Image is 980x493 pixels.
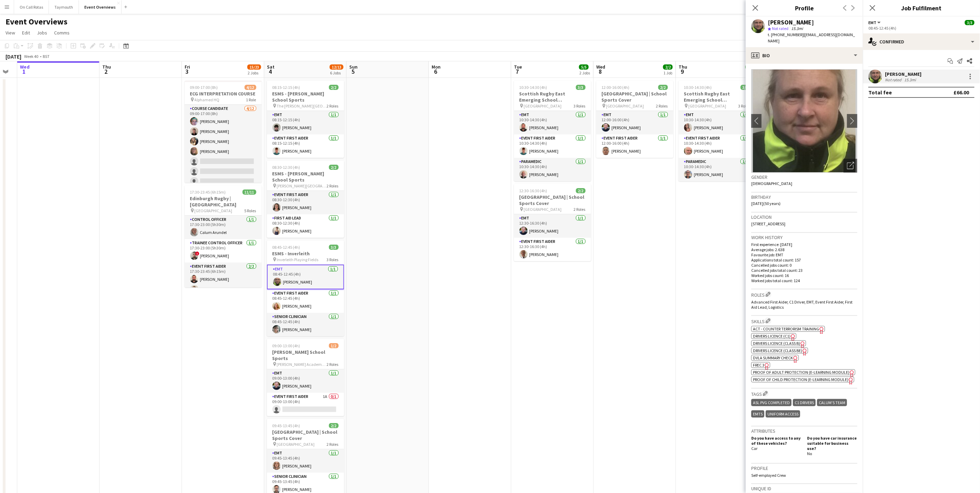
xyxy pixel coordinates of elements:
app-card-role: First Aid Lead1/108:30-12:30 (4h)[PERSON_NAME] [267,214,344,238]
span: ! [195,251,199,256]
span: Fri [185,64,190,70]
h3: Skills [751,317,857,325]
app-card-role: EMT1/112:30-16:30 (4h)[PERSON_NAME] [514,214,591,238]
div: 10:30-14:30 (4h)3/3Scottish Rugby East Emerging School Championships | [GEOGRAPHIC_DATA] [GEOGRAP... [679,81,756,181]
span: The [PERSON_NAME][GEOGRAPHIC_DATA] [277,103,327,109]
span: Sat [267,64,275,70]
h3: Birthday [751,194,857,200]
span: 1 Role [246,97,256,102]
h3: Unique ID [751,485,857,492]
span: Alphamed HQ [195,97,220,102]
span: 12:00-16:00 (4h) [602,85,630,90]
span: 2 Roles [574,207,586,212]
span: 09:45-13:45 (4h) [272,423,300,428]
app-job-card: 08:45-12:45 (4h)3/3ESMS - Inverleith Inverleith Playing Fields3 RolesEMT1/108:45-12:45 (4h)[PERSO... [267,240,344,336]
p: Applications total count: 157 [751,257,857,263]
span: 15.3mi [790,26,804,31]
p: Worked jobs total count: 124 [751,278,857,283]
h3: ECG INTERPRETATION COURSE [185,91,262,97]
span: Proof of Child Protection (e-Learning Module) [753,377,848,382]
span: 7 [513,68,522,75]
div: [PERSON_NAME] [885,71,921,77]
h3: Job Fulfilment [863,3,980,12]
span: 09:00-17:00 (8h) [190,85,218,90]
span: Edit [22,30,30,36]
span: 3 [184,68,190,75]
span: View [6,30,15,36]
p: Cancelled jobs count: 0 [751,263,857,268]
div: 2 Jobs [579,70,590,75]
div: Bio [746,47,863,64]
span: 3/3 [965,20,974,25]
span: 2 Roles [327,442,339,447]
span: 08:45-12:45 (4h) [272,245,300,250]
span: 3/3 [576,85,586,90]
a: Comms [51,28,72,37]
app-card-role: EMT1/108:15-12:15 (4h)[PERSON_NAME] [267,111,344,134]
span: Tue [514,64,522,70]
h3: Location [751,214,857,220]
h3: [PERSON_NAME] School Sports [267,349,344,361]
span: Proof of Adult Protection (e-Learning Module) [753,370,849,375]
h5: Do you have car insurance suitable for business use? [807,435,857,451]
span: 5 Roles [245,208,256,213]
span: 10:30-14:30 (4h) [684,85,712,90]
div: 2 Jobs [248,70,261,75]
div: Uniform Access [766,410,800,418]
span: 2 Roles [327,103,339,109]
div: [DATE] [6,53,21,60]
span: Thu [102,64,111,70]
button: Taymouth [49,0,79,14]
app-job-card: 09:00-13:00 (4h)1/2[PERSON_NAME] School Sports [PERSON_NAME] Academy Playing Fields2 RolesEMT1/10... [267,339,344,416]
span: 09:00-13:00 (4h) [272,343,300,348]
span: 9 [678,68,687,75]
span: 11/11 [243,189,256,195]
span: [DEMOGRAPHIC_DATA] [751,181,792,186]
span: Wed [20,64,30,70]
div: C1 Drivers [793,399,816,406]
span: 3/3 [741,85,750,90]
app-card-role: EMT1/112:00-16:00 (4h)[PERSON_NAME] [596,111,673,134]
div: 1 Job [663,70,672,75]
app-job-card: 12:30-16:30 (4h)2/2[GEOGRAPHIC_DATA] | School Sports Cover [GEOGRAPHIC_DATA]2 RolesEMT1/112:30-16... [514,184,591,261]
span: 5 [348,68,358,75]
span: Drivers Licence (Class B) [753,341,800,346]
div: 08:30-12:30 (4h)2/2ESMS - [PERSON_NAME] School Sports [PERSON_NAME][GEOGRAPHIC_DATA]2 RolesEvent ... [267,161,344,238]
h3: [GEOGRAPHIC_DATA] | School Sports Cover [514,194,591,206]
img: Crew avatar or photo [751,69,857,173]
span: Thu [679,64,687,70]
p: Cancelled jobs total count: 23 [751,268,857,273]
span: 2 Roles [656,103,668,109]
app-job-card: 17:30-23:45 (6h15m)11/11Edinburgh Rugby | [GEOGRAPHIC_DATA] [GEOGRAPHIC_DATA]5 RolesControl Offic... [185,185,262,287]
span: Car [751,446,757,451]
div: Calum's Team [817,399,847,406]
app-card-role: EMT1/110:30-14:30 (4h)[PERSON_NAME] [514,111,591,134]
p: Worked jobs count: 16 [751,273,857,278]
span: 4 [266,68,275,75]
span: 17:30-23:45 (6h15m) [190,189,226,195]
span: 3/3 [329,245,339,250]
span: [GEOGRAPHIC_DATA] [606,103,644,109]
app-job-card: 08:15-12:15 (4h)2/2ESMS - [PERSON_NAME] School Sports The [PERSON_NAME][GEOGRAPHIC_DATA]2 RolesEM... [267,81,344,158]
span: [DATE] (50 years) [751,201,781,206]
h3: ESMS - [PERSON_NAME] School Sports [267,171,344,183]
div: 15.3mi [903,77,917,82]
app-job-card: 12:00-16:00 (4h)2/2[GEOGRAPHIC_DATA] | School Sports Cover [GEOGRAPHIC_DATA]2 RolesEMT1/112:00-16... [596,81,673,158]
span: ACT - Counter Terrorism Training [753,326,819,331]
span: Comms [54,30,70,36]
span: 1/2 [329,343,339,348]
span: 3 Roles [574,103,586,109]
span: 8 [595,68,605,75]
app-card-role: Trainee Control Officer1/117:30-23:00 (5h30m)![PERSON_NAME] [185,239,262,263]
span: 2/2 [329,423,339,428]
h3: Profile [746,3,863,12]
div: Not rated [885,77,903,82]
h3: ESMS - [PERSON_NAME] School Sports [267,91,344,103]
h5: Do you have access to any of these vehicles? [751,435,802,446]
a: View [3,28,18,37]
button: EMT [868,20,882,25]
